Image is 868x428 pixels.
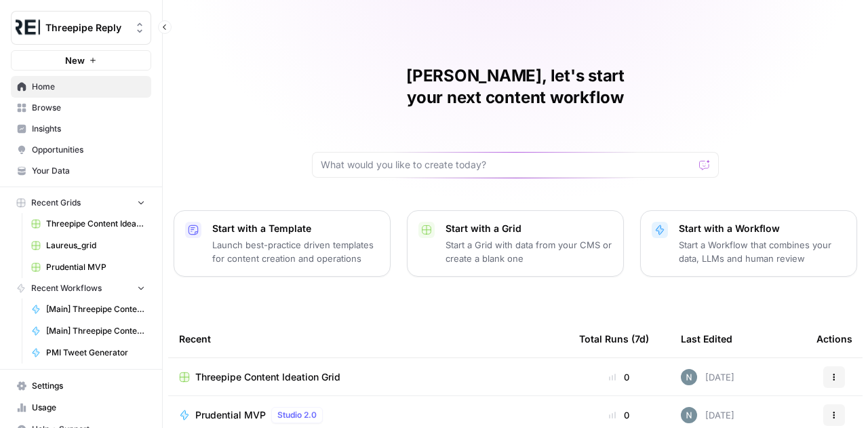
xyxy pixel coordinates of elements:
[32,402,145,414] span: Usage
[32,102,145,114] span: Browse
[11,375,151,397] a: Settings
[46,239,145,252] span: Laureus_grid
[321,158,694,172] input: What would you like to create today?
[32,144,145,156] span: Opportunities
[579,320,649,357] div: Total Runs (7d)
[11,278,151,298] button: Recent Workflows
[579,370,659,384] div: 0
[679,222,846,235] p: Start with a Workflow
[179,407,557,423] a: Prudential MVPStudio 2.0
[579,408,659,422] div: 0
[25,256,151,278] a: Prudential MVP
[312,65,719,109] h1: [PERSON_NAME], let's start your next content workflow
[11,397,151,419] a: Usage
[25,235,151,256] a: Laureus_grid
[179,370,557,384] a: Threepipe Content Ideation Grid
[11,76,151,98] a: Home
[179,320,557,357] div: Recent
[11,193,151,213] button: Recent Grids
[11,11,151,45] button: Workspace: Threepipe Reply
[174,210,391,277] button: Start with a TemplateLaunch best-practice driven templates for content creation and operations
[11,50,151,71] button: New
[212,238,379,265] p: Launch best-practice driven templates for content creation and operations
[407,210,624,277] button: Start with a GridStart a Grid with data from your CMS or create a blank one
[681,407,697,423] img: c5ablnw6d01w38l43ylndsx32y4l
[32,81,145,93] span: Home
[11,97,151,119] a: Browse
[212,222,379,235] p: Start with a Template
[679,238,846,265] p: Start a Workflow that combines your data, LLMs and human review
[25,320,151,342] a: [Main] Threepipe Content Structure
[31,197,81,209] span: Recent Grids
[46,303,145,315] span: [Main] Threepipe Content Producer
[46,347,145,359] span: PMI Tweet Generator
[195,370,340,384] span: Threepipe Content Ideation Grid
[46,261,145,273] span: Prudential MVP
[11,139,151,161] a: Opportunities
[195,408,266,422] span: Prudential MVP
[11,160,151,182] a: Your Data
[277,409,317,421] span: Studio 2.0
[25,213,151,235] a: Threepipe Content Ideation Grid
[45,21,127,35] span: Threepipe Reply
[25,298,151,320] a: [Main] Threepipe Content Producer
[816,320,852,357] div: Actions
[11,118,151,140] a: Insights
[31,282,102,294] span: Recent Workflows
[25,342,151,364] a: PMI Tweet Generator
[32,123,145,135] span: Insights
[65,54,85,67] span: New
[46,218,145,230] span: Threepipe Content Ideation Grid
[446,222,612,235] p: Start with a Grid
[32,165,145,177] span: Your Data
[46,325,145,337] span: [Main] Threepipe Content Structure
[681,407,734,423] div: [DATE]
[681,320,732,357] div: Last Edited
[681,369,734,385] div: [DATE]
[16,16,40,40] img: Threepipe Reply Logo
[640,210,857,277] button: Start with a WorkflowStart a Workflow that combines your data, LLMs and human review
[446,238,612,265] p: Start a Grid with data from your CMS or create a blank one
[32,380,145,392] span: Settings
[681,369,697,385] img: c5ablnw6d01w38l43ylndsx32y4l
